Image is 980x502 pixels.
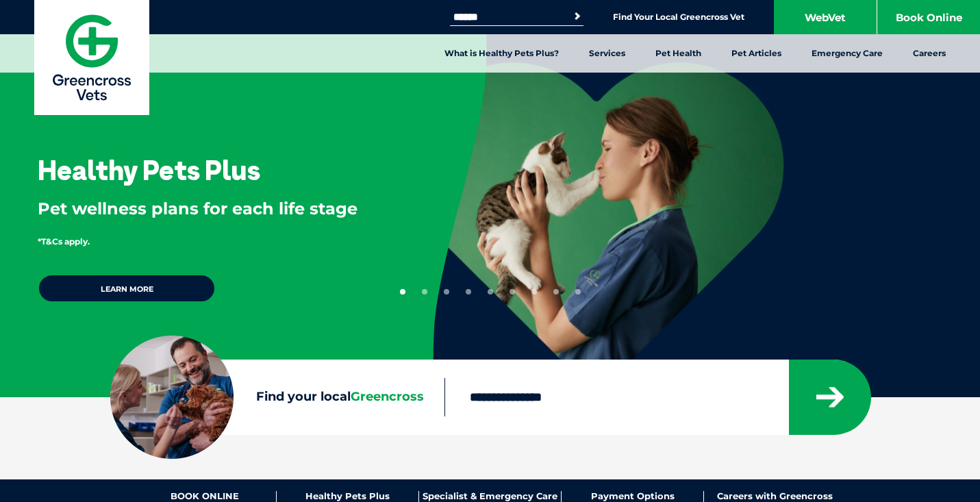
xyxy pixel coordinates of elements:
a: Pet Articles [716,34,796,73]
a: Emergency Care [796,34,898,73]
a: BOOK ONLINE [134,491,277,502]
button: 4 of 9 [466,289,471,294]
label: Find your local [110,387,444,407]
h3: Healthy Pets Plus [38,156,260,184]
button: 6 of 9 [510,289,515,294]
span: Greencross [351,389,424,404]
button: 1 of 9 [400,289,405,294]
a: What is Healthy Pets Plus? [429,34,574,73]
a: Services [574,34,640,73]
button: 8 of 9 [553,289,559,294]
button: 7 of 9 [531,289,537,294]
a: Careers [898,34,961,73]
p: Pet wellness plans for each life stage [38,197,388,221]
a: Specialist & Emergency Care [419,491,562,502]
a: Healthy Pets Plus [277,491,419,502]
button: 9 of 9 [575,289,581,294]
span: *T&Cs apply. [38,236,90,247]
a: Payment Options [562,491,704,502]
a: Find Your Local Greencross Vet [613,12,744,23]
button: 3 of 9 [444,289,449,294]
a: Pet Health [640,34,716,73]
button: 5 of 9 [488,289,493,294]
a: Careers with Greencross [704,491,846,502]
a: Learn more [38,274,216,303]
button: 2 of 9 [422,289,427,294]
button: Search [570,10,584,23]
